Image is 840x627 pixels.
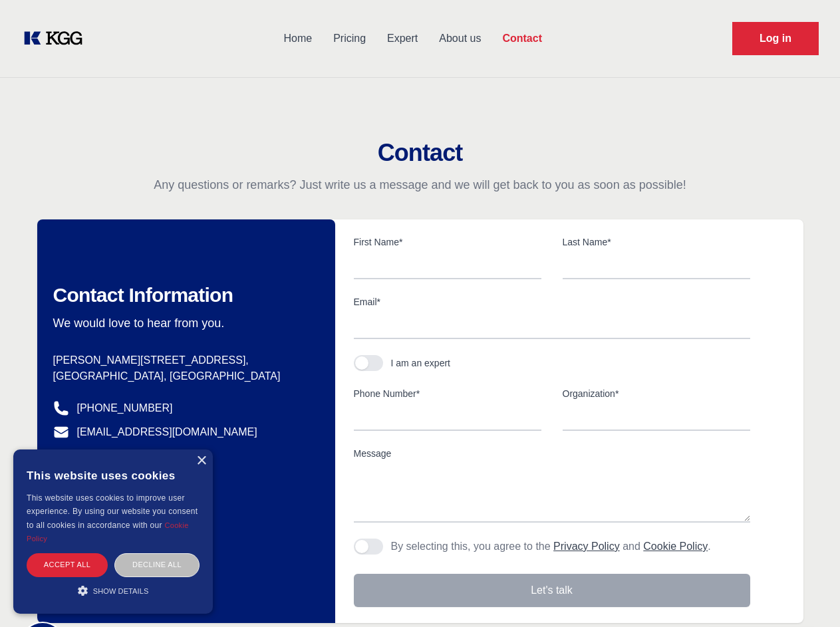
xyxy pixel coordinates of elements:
label: Email* [354,295,750,309]
div: Show details [27,584,200,597]
a: Home [273,21,323,56]
div: Accept all [27,553,108,576]
iframe: Chat Widget [773,563,840,627]
p: We would love to hear from you. [53,315,314,331]
a: Request Demo [732,22,819,55]
button: Let's talk [354,574,750,607]
div: This website uses cookies [27,459,200,491]
a: [EMAIL_ADDRESS][DOMAIN_NAME] [77,424,257,440]
a: Contact [491,21,553,56]
p: By selecting this, you agree to the and . [391,539,711,555]
span: This website uses cookies to improve user experience. By using our website you consent to all coo... [27,493,198,530]
a: @knowledgegategroup [53,448,186,464]
span: Show details [93,587,149,595]
h2: Contact Information [53,283,314,307]
a: Expert [376,21,428,56]
label: Last Name* [563,235,750,249]
p: [GEOGRAPHIC_DATA], [GEOGRAPHIC_DATA] [53,368,314,384]
label: Organization* [563,387,750,400]
a: Cookie Policy [643,541,708,552]
div: Decline all [114,553,200,576]
a: Pricing [323,21,376,56]
a: [PHONE_NUMBER] [77,400,173,416]
div: Close [196,456,206,466]
div: I am an expert [391,356,451,370]
a: KOL Knowledge Platform: Talk to Key External Experts (KEE) [21,28,93,49]
label: Phone Number* [354,387,541,400]
p: Any questions or remarks? Just write us a message and we will get back to you as soon as possible! [16,177,824,193]
a: Privacy Policy [553,541,620,552]
a: Cookie Policy [27,521,189,543]
p: [PERSON_NAME][STREET_ADDRESS], [53,352,314,368]
a: About us [428,21,491,56]
h2: Contact [16,140,824,166]
label: Message [354,447,750,460]
label: First Name* [354,235,541,249]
